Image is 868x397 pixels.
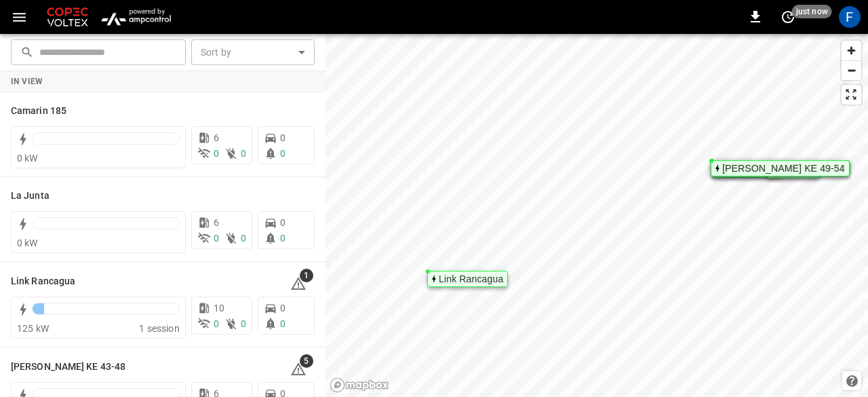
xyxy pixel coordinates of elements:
span: 125 kW [17,323,49,334]
h6: Loza Colon KE 43-48 [11,360,125,375]
img: Customer Logo [44,4,91,30]
h6: Camarin 185 [11,104,66,119]
span: 1 session [139,323,179,334]
button: set refresh interval [777,6,799,28]
strong: In View [11,77,43,86]
div: Map marker [427,271,508,287]
span: 5 [300,354,313,368]
canvas: Map [325,34,868,397]
h6: La Junta [11,189,50,204]
a: Mapbox homepage [330,377,389,393]
span: 6 [214,132,219,143]
span: 0 [280,132,285,143]
span: 0 [241,318,246,329]
span: 0 [280,148,285,159]
span: 0 [241,233,246,244]
span: Zoom out [842,61,861,80]
div: profile-icon [839,6,861,28]
span: 10 [214,303,224,314]
button: Zoom in [842,41,861,60]
span: 0 [214,318,219,329]
div: Map marker [711,160,850,176]
div: [PERSON_NAME] KE 49-54 [722,164,845,172]
span: 0 [214,148,219,159]
h6: Link Rancagua [11,274,75,289]
span: 0 [280,217,285,228]
span: 1 [300,269,313,282]
span: just now [792,5,832,18]
span: 0 [214,233,219,244]
span: 0 kW [17,238,38,248]
img: ampcontrol.io logo [96,4,176,30]
div: Link Rancagua [439,275,503,283]
span: 0 [280,233,285,244]
span: 0 [280,318,285,329]
span: 0 [280,303,285,314]
span: 6 [214,217,219,228]
button: Zoom out [842,60,861,80]
span: 0 [241,148,246,159]
span: 0 kW [17,153,38,164]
